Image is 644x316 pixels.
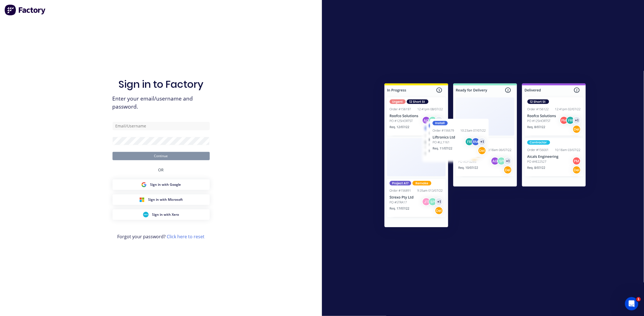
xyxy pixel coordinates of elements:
input: Email/Username [113,122,210,130]
img: Google Sign in [141,182,147,187]
img: Sign in [372,72,598,240]
iframe: Intercom live chat [625,297,638,310]
span: Sign in with Microsoft [148,197,183,202]
img: Factory [4,4,46,16]
button: Xero Sign inSign in with Xero [113,209,210,220]
span: 1 [636,297,641,302]
button: Google Sign inSign in with Google [113,179,210,190]
span: Sign in with Xero [152,212,179,217]
span: Sign in with Google [150,182,181,187]
button: Microsoft Sign inSign in with Microsoft [113,194,210,205]
a: Click here to reset [167,234,205,240]
h1: Sign in to Factory [119,78,204,90]
div: OR [158,160,164,179]
img: Xero Sign in [143,212,149,217]
span: Enter your email/username and password. [113,95,210,111]
button: Continue [113,152,210,160]
span: Forgot your password? [118,233,205,240]
img: Microsoft Sign in [139,197,145,202]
